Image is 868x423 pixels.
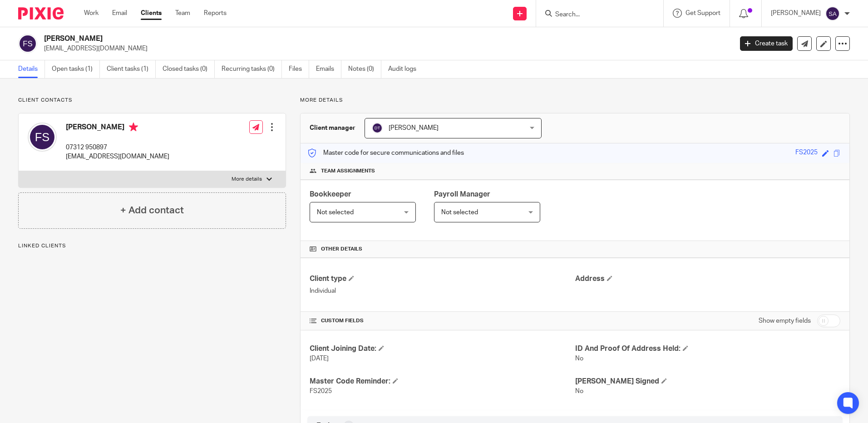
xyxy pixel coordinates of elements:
a: Email [112,9,127,18]
span: Not selected [317,209,354,216]
a: Recurring tasks (0) [222,60,282,78]
a: Clients [141,9,162,18]
h4: Client Joining Date: [310,344,575,354]
a: Files [289,60,309,78]
a: Client tasks (1) [107,60,156,78]
span: Other details [321,246,362,253]
p: Individual [310,286,575,295]
p: [PERSON_NAME] [771,9,821,18]
i: Primary [129,123,138,132]
span: [PERSON_NAME] [389,125,439,131]
a: Reports [204,9,227,18]
p: [EMAIL_ADDRESS][DOMAIN_NAME] [44,44,726,53]
a: Details [18,60,45,78]
span: Get Support [686,10,720,16]
span: Payroll Manager [434,191,490,198]
h4: Address [575,274,840,284]
a: Emails [316,60,341,78]
h4: CUSTOM FIELDS [310,317,575,325]
span: No [575,355,583,362]
img: Pixie [18,7,64,20]
p: [EMAIL_ADDRESS][DOMAIN_NAME] [66,152,169,161]
span: Not selected [441,209,478,216]
span: Team assignments [321,167,375,175]
span: [DATE] [310,355,329,362]
label: Show empty fields [759,316,811,325]
img: svg%3E [372,123,383,133]
p: Master code for secure communications and files [307,148,464,157]
span: No [575,388,583,394]
p: More details [300,97,850,104]
a: Team [175,9,190,18]
h4: Master Code Reminder: [310,377,575,386]
p: Client contacts [18,97,286,104]
p: More details [232,176,262,183]
a: Create task [740,36,793,51]
h4: Client type [310,274,575,284]
h4: ID And Proof Of Address Held: [575,344,840,354]
div: FS2025 [795,148,818,158]
span: Bookkeeper [310,191,351,198]
p: 07312 950897 [66,143,169,152]
p: Linked clients [18,242,286,250]
h4: + Add contact [120,203,184,217]
input: Search [554,11,636,19]
h4: [PERSON_NAME] [66,123,169,134]
img: svg%3E [825,6,840,21]
a: Notes (0) [348,60,381,78]
img: svg%3E [28,123,57,152]
h2: [PERSON_NAME] [44,34,590,44]
span: FS2025 [310,388,332,394]
img: svg%3E [18,34,37,53]
h3: Client manager [310,123,355,133]
a: Audit logs [388,60,423,78]
a: Work [84,9,99,18]
h4: [PERSON_NAME] Signed [575,377,840,386]
a: Closed tasks (0) [163,60,215,78]
a: Open tasks (1) [52,60,100,78]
